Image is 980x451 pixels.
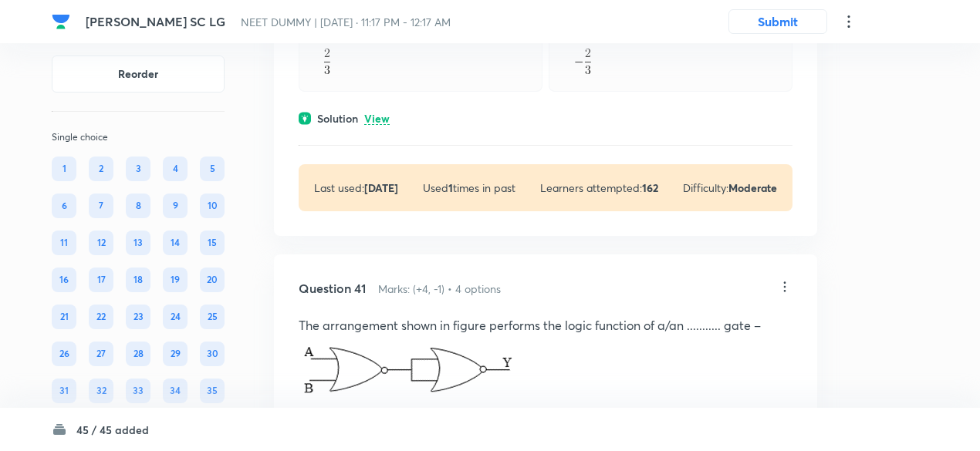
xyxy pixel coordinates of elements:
[126,379,150,403] div: 33
[126,342,150,366] div: 28
[299,335,522,401] img: 16-08-24-10:55:26-AM
[52,130,225,144] p: Single choice
[200,268,225,292] div: 20
[89,194,113,218] div: 7
[89,157,113,181] div: 2
[728,9,827,34] button: Submit
[52,268,76,292] div: 16
[163,342,188,366] div: 29
[200,231,225,255] div: 15
[52,194,76,218] div: 6
[314,180,398,196] p: Last used:
[86,13,225,29] span: [PERSON_NAME] SC LG
[163,194,188,218] div: 9
[163,157,188,181] div: 4
[364,113,390,125] p: View
[423,180,515,196] p: Used times in past
[163,379,188,403] div: 34
[89,268,113,292] div: 17
[52,379,76,403] div: 31
[200,157,225,181] div: 5
[126,305,150,329] div: 23
[574,49,591,74] img: -\frac{2}{3}
[89,379,113,403] div: 32
[163,305,188,329] div: 24
[200,194,225,218] div: 10
[163,268,188,292] div: 19
[126,231,150,255] div: 13
[52,12,70,31] img: Company Logo
[642,180,658,195] strong: 162
[89,342,113,366] div: 27
[52,56,225,93] button: Reorder
[200,342,225,366] div: 30
[299,112,311,125] img: solution.svg
[52,157,76,181] div: 1
[299,279,366,298] h5: Question 41
[76,422,149,438] h6: 45 / 45 added
[89,305,113,329] div: 22
[540,180,658,196] p: Learners attempted:
[126,157,150,181] div: 3
[378,281,501,297] h6: Marks: (+4, -1) • 4 options
[126,268,150,292] div: 18
[200,305,225,329] div: 25
[299,316,792,335] p: The arrangement shown in figure performs the logic function of a/an ........... gate –
[163,231,188,255] div: 14
[89,231,113,255] div: 12
[126,194,150,218] div: 8
[52,305,76,329] div: 21
[52,12,73,31] a: Company Logo
[52,342,76,366] div: 26
[241,15,451,29] span: NEET DUMMY | [DATE] · 11:17 PM - 12:17 AM
[324,49,330,74] img: \frac{2}{3}
[683,180,777,196] p: Difficulty:
[364,180,398,195] strong: [DATE]
[52,231,76,255] div: 11
[728,180,777,195] strong: Moderate
[317,110,358,126] h6: Solution
[200,379,225,403] div: 35
[448,180,453,195] strong: 1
